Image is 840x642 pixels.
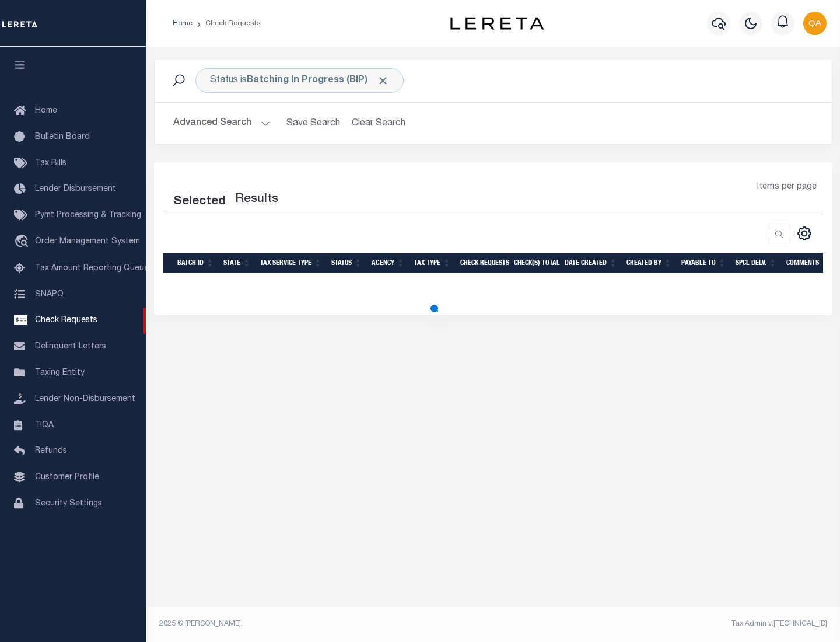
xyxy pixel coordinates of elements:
[35,343,106,351] span: Delinquent Letters
[803,12,827,35] img: svg+xml;base64,PHN2ZyB4bWxucz0iaHR0cDovL3d3dy53My5vcmcvMjAwMC9zdmciIHBvaW50ZXItZXZlbnRzPSJub25lIi...
[677,253,731,273] th: Payable To
[35,133,90,141] span: Bulletin Board
[35,107,57,115] span: Home
[192,18,261,29] li: Check Requests
[560,253,622,273] th: Date Created
[173,20,192,27] a: Home
[35,447,67,455] span: Refunds
[173,112,270,135] button: Advanced Search
[35,290,64,298] span: SNAPQ
[35,500,102,508] span: Security Settings
[35,238,140,246] span: Order Management System
[456,253,509,273] th: Check Requests
[35,264,149,273] span: Tax Amount Reporting Queue
[150,619,494,629] div: 2025 © [PERSON_NAME].
[757,181,817,194] span: Items per page
[377,75,389,87] span: Click to Remove
[35,369,85,377] span: Taxing Entity
[731,253,782,273] th: Spcl Delv.
[327,253,367,273] th: Status
[450,17,544,30] img: logo-dark.svg
[35,185,116,193] span: Lender Disbursement
[35,159,66,168] span: Tax Bills
[195,68,404,93] div: Click to Edit
[622,253,677,273] th: Created By
[14,235,33,250] i: travel_explore
[35,395,135,403] span: Lender Non-Disbursement
[502,619,827,629] div: Tax Admin v.[TECHNICAL_ID]
[367,253,409,273] th: Agency
[509,253,560,273] th: Check(s) Total
[409,253,456,273] th: Tax Type
[347,112,411,135] button: Clear Search
[173,253,219,273] th: Batch Id
[247,76,389,85] b: Batching In Progress (BIP)
[219,253,256,273] th: State
[279,112,347,135] button: Save Search
[173,193,226,211] div: Selected
[35,316,97,325] span: Check Requests
[35,473,99,481] span: Customer Profile
[256,253,327,273] th: Tax Service Type
[235,190,278,209] label: Results
[35,211,141,219] span: Pymt Processing & Tracking
[782,253,834,273] th: Comments
[35,421,54,429] span: TIQA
